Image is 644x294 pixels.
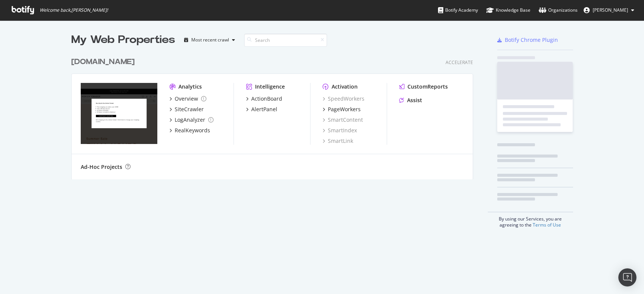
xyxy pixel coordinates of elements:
span: Chris Ellsmore [593,7,628,13]
input: Search [244,34,327,47]
div: Overview [175,95,198,103]
div: Accelerate [446,59,473,66]
a: SmartContent [323,116,363,124]
div: Botify Chrome Plugin [505,36,558,44]
a: AlertPanel [246,106,277,113]
a: SpeedWorkers [323,95,364,103]
span: Welcome back, [PERSON_NAME] ! [40,7,108,13]
a: SiteCrawler [169,106,204,113]
button: Most recent crawl [181,34,238,46]
a: SmartLink [323,137,353,145]
div: Analytics [178,83,202,90]
div: Organizations [539,6,578,14]
a: CustomReports [399,83,448,90]
div: RealKeywords [175,127,210,134]
div: grid [71,47,479,179]
a: Assist [399,96,422,104]
div: AlertPanel [251,106,277,113]
div: Assist [407,96,422,104]
div: [DOMAIN_NAME] [71,57,135,67]
div: By using our Services, you are agreeing to the [488,212,573,228]
a: LogAnalyzer [169,116,214,124]
button: [PERSON_NAME] [578,4,640,16]
a: SmartIndex [323,127,357,134]
div: ActionBoard [251,95,282,103]
div: Knowledge Base [486,6,530,14]
div: Open Intercom Messenger [618,268,636,286]
div: CustomReports [407,83,448,90]
div: SiteCrawler [175,106,204,113]
a: Botify Chrome Plugin [497,36,558,44]
img: www.monicavinader.com [81,83,157,144]
div: Botify Academy [438,6,478,14]
a: PageWorkers [323,106,361,113]
div: Ad-Hoc Projects [81,163,122,171]
a: Overview [169,95,206,103]
div: LogAnalyzer [175,116,205,124]
div: My Web Properties [71,32,175,47]
a: Terms of Use [533,222,561,228]
div: Most recent crawl [191,38,229,42]
div: PageWorkers [328,106,361,113]
a: RealKeywords [169,127,210,134]
div: Activation [332,83,358,90]
a: ActionBoard [246,95,282,103]
a: [DOMAIN_NAME] [71,57,138,67]
div: Intelligence [255,83,285,90]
